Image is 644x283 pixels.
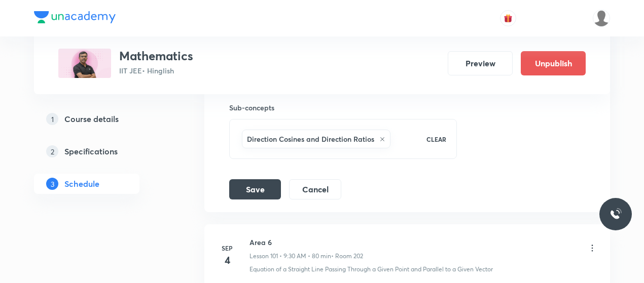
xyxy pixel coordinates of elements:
img: avatar [504,14,513,23]
h6: Area 6 [249,237,363,248]
h5: Specifications [64,145,118,157]
p: Lesson 101 • 9:30 AM • 80 min [249,252,331,261]
p: 2 [46,145,58,157]
p: CLEAR [426,135,446,144]
a: 1Course details [34,109,172,129]
h4: 4 [217,253,237,268]
button: Unpublish [521,51,586,75]
img: Dhirendra singh [593,10,610,27]
a: Company Logo [34,11,116,26]
a: 2Specifications [34,141,172,161]
button: Preview [448,51,513,75]
p: • Room 202 [331,252,363,261]
p: IIT JEE • Hinglish [119,65,193,76]
h6: Direction Cosines and Direction Ratios [247,134,374,144]
button: Cancel [289,179,341,199]
h3: Mathematics [119,49,193,63]
button: avatar [500,10,516,26]
img: Company Logo [34,11,116,23]
h6: Sep [217,244,237,253]
h5: Course details [64,113,119,125]
p: 3 [46,178,58,190]
p: Equation of a Straight Line Passing Through a Given Point and Parallel to a Given Vector [249,265,493,274]
h5: Schedule [64,178,99,190]
img: ttu [610,208,622,220]
p: 1 [46,113,58,125]
button: Save [229,179,281,199]
img: 8741A496-353E-455E-B732-EA850542E6F5_plus.png [58,49,111,78]
h6: Sub-concepts [229,102,457,113]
